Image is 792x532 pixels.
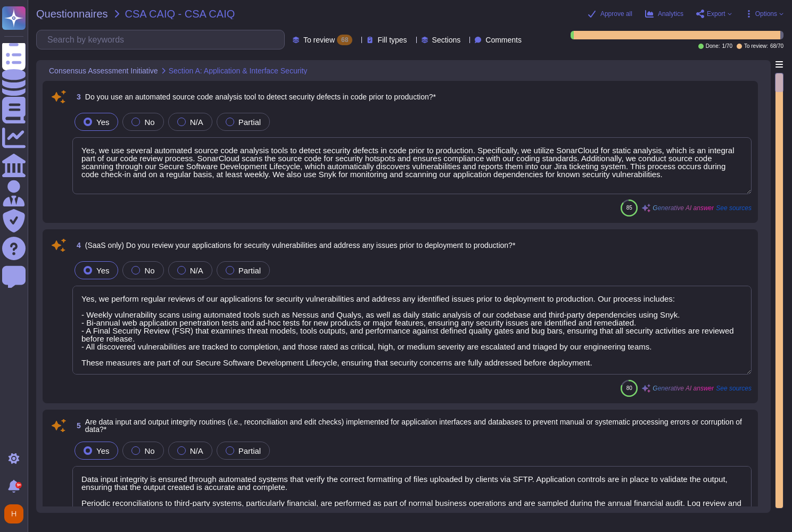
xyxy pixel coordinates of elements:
span: Sections [432,36,461,44]
span: (SaaS only) Do you review your applications for security vulnerabilities and address any issues p... [85,241,516,250]
span: Partial [238,118,261,127]
span: Partial [238,266,261,275]
span: 3 [72,93,81,101]
button: Approve all [588,10,632,18]
span: See sources [716,205,752,211]
span: CSA CAIQ - CSA CAIQ [125,9,235,19]
span: Consensus Assessment Initiative [49,67,158,74]
span: Yes [96,118,109,127]
span: N/A [190,118,203,127]
img: user [4,504,23,523]
span: 1 / 70 [722,44,732,49]
span: No [144,446,154,455]
button: Analytics [645,10,683,18]
span: Done: [706,44,720,49]
span: 5 [72,422,81,429]
span: Approve all [600,11,632,17]
span: 80 [626,385,632,391]
span: 85 [626,205,632,211]
span: 4 [72,242,81,249]
span: Partial [238,446,261,455]
span: Generative AI answer [653,205,714,211]
button: user [2,502,31,526]
input: Search by keywords [42,30,284,49]
span: 68 / 70 [770,44,783,49]
span: Do you use an automated source code analysis tool to detect security defects in code prior to pro... [85,93,436,101]
span: Section A: Application & Interface Security [169,67,308,74]
span: Analytics [658,11,683,17]
span: Comments [485,36,522,44]
span: Fill types [377,36,407,44]
span: Yes [96,266,109,275]
span: No [144,118,154,127]
span: Export [707,11,725,17]
span: Questionnaires [36,9,108,19]
span: To review [303,36,335,44]
span: See sources [716,385,752,392]
span: Yes [96,446,109,455]
span: Options [755,11,777,17]
span: Are data input and output integrity routines (i.e., reconciliation and edit checks) implemented f... [85,418,742,434]
span: N/A [190,446,203,455]
span: No [144,266,154,275]
span: Generative AI answer [653,385,714,392]
span: To review: [744,44,768,49]
textarea: Yes, we perform regular reviews of our applications for security vulnerabilities and address any ... [72,286,752,375]
textarea: Yes, we use several automated source code analysis tools to detect security defects in code prior... [72,137,752,194]
div: 68 [337,35,352,45]
div: 9+ [15,482,22,488]
span: N/A [190,266,203,275]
